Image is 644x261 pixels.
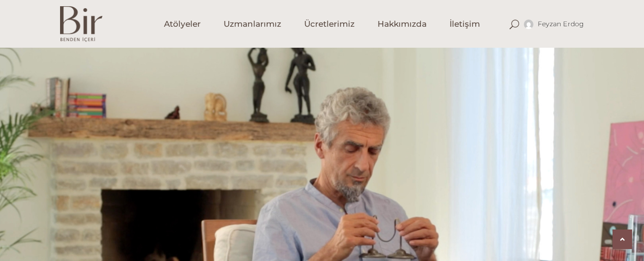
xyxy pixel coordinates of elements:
[450,19,480,30] span: İletişim
[304,19,355,30] span: Ücretlerimiz
[224,19,281,30] span: Uzmanlarımız
[538,20,584,28] span: Feyzan Erdog
[378,19,427,30] span: Hakkımızda
[164,19,201,30] span: Atölyeler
